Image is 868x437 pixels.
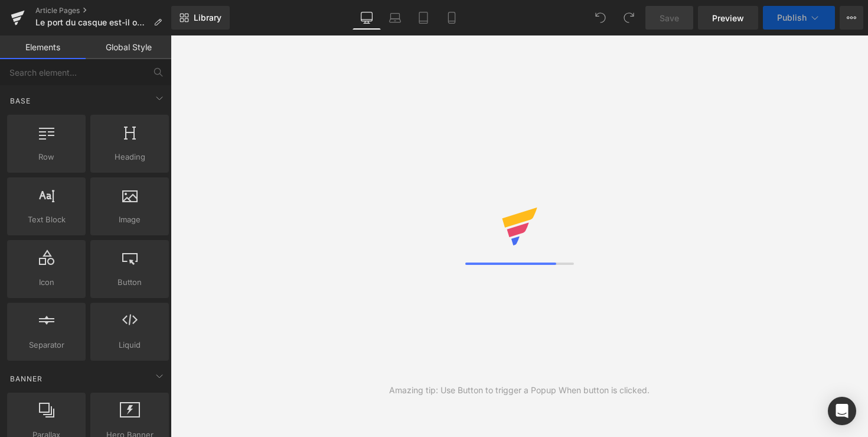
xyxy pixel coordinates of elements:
a: Global Style [86,35,171,59]
span: Liquid [94,339,165,351]
button: Redo [617,6,641,30]
button: More [840,6,863,30]
a: Preview [698,6,758,30]
span: Heading [94,151,165,163]
span: Row [11,151,82,163]
a: Tablet [409,6,438,30]
a: New Library [171,6,230,30]
button: Undo [589,6,612,30]
span: Image [94,213,165,226]
span: Library [194,12,221,23]
span: Publish [777,13,807,22]
a: Desktop [353,6,381,30]
a: Mobile [438,6,466,30]
span: Banner [9,373,44,384]
span: Le port du casque est-il obligatoire à vélo électrique ? [35,18,149,27]
span: Base [9,95,32,106]
span: Icon [11,276,82,289]
span: Separator [11,339,82,351]
span: Text Block [11,213,82,226]
div: Amazing tip: Use Button to trigger a Popup When button is clicked. [389,384,650,397]
span: Button [94,276,165,289]
div: Open Intercom Messenger [828,397,856,425]
span: Save [660,12,679,24]
span: Preview [712,12,744,24]
a: Laptop [381,6,409,30]
a: Article Pages [35,6,171,15]
button: Publish [763,6,835,30]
